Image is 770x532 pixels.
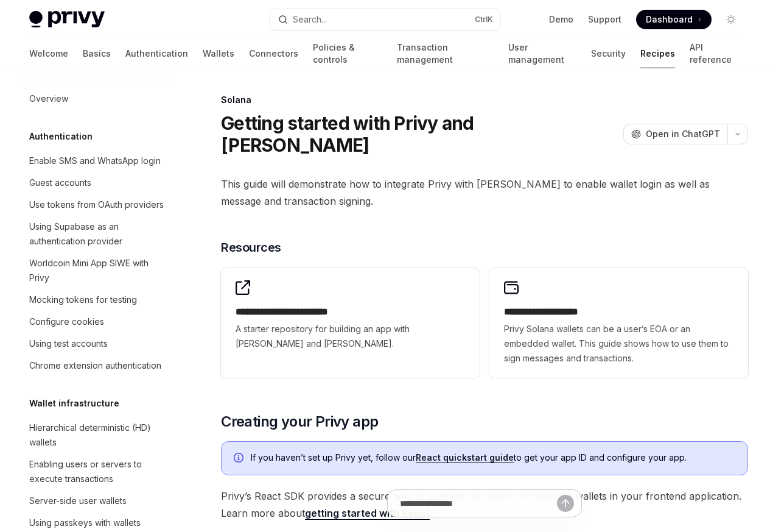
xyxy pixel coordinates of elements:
[19,289,175,311] a: Mocking tokens for testing
[29,91,68,106] div: Overview
[721,10,741,29] button: Toggle dark mode
[19,417,175,453] a: Hierarchical deterministic (HD) wallets
[29,154,161,168] div: Enable SMS and WhatsApp login
[221,94,748,106] div: Solana
[591,39,626,68] a: Security
[640,39,675,68] a: Recipes
[19,194,175,216] a: Use tokens from OAuth providers
[29,256,168,285] div: Worldcoin Mini App SIWE with Privy
[29,39,68,68] a: Welcome
[19,172,175,194] a: Guest accounts
[549,13,573,26] a: Demo
[636,10,712,29] a: Dashboard
[557,495,574,512] button: Send message
[29,420,168,450] div: Hierarchical deterministic (HD) wallets
[236,322,465,351] span: A starter repository for building an app with [PERSON_NAME] and [PERSON_NAME].
[19,490,175,512] a: Server-side user wallets
[83,39,111,68] a: Basics
[313,39,382,68] a: Policies & controls
[29,314,104,329] div: Configure cookies
[397,39,493,68] a: Transaction management
[234,453,246,465] svg: Info
[29,11,105,28] img: light logo
[29,176,91,190] div: Guest accounts
[416,452,514,463] a: React quickstart guide
[623,124,727,144] button: Open in ChatGPT
[690,39,741,68] a: API reference
[19,355,175,377] a: Chrome extension authentication
[29,358,161,373] div: Chrome extension authentication
[489,268,748,378] a: **** **** **** *****Privy Solana wallets can be a user’s EOA or an embedded wallet. This guide sh...
[19,216,175,252] a: Using Supabase as an authentication provider
[19,252,175,289] a: Worldcoin Mini App SIWE with Privy
[29,293,137,307] div: Mocking tokens for testing
[29,516,141,530] div: Using passkeys with wallets
[221,412,378,431] span: Creating your Privy app
[475,15,493,24] span: Ctrl K
[221,239,281,256] span: Resources
[19,150,175,172] a: Enable SMS and WhatsApp login
[29,129,93,144] h5: Authentication
[29,197,164,212] div: Use tokens from OAuth providers
[29,219,168,249] div: Using Supabase as an authentication provider
[29,396,119,411] h5: Wallet infrastructure
[504,322,733,366] span: Privy Solana wallets can be a user’s EOA or an embedded wallet. This guide shows how to use them ...
[19,311,175,333] a: Configure cookies
[221,176,748,210] span: This guide will demonstrate how to integrate Privy with [PERSON_NAME] to enable wallet login as w...
[29,494,127,508] div: Server-side user wallets
[646,128,720,140] span: Open in ChatGPT
[29,336,108,351] div: Using test accounts
[19,453,175,490] a: Enabling users or servers to execute transactions
[249,39,298,68] a: Connectors
[19,88,175,110] a: Overview
[19,333,175,355] a: Using test accounts
[508,39,577,68] a: User management
[251,452,735,464] span: If you haven’t set up Privy yet, follow our to get your app ID and configure your app.
[270,9,500,30] button: Search...CtrlK
[646,13,693,26] span: Dashboard
[400,490,557,517] input: Ask a question...
[125,39,188,68] a: Authentication
[293,12,327,27] div: Search...
[203,39,234,68] a: Wallets
[29,457,168,486] div: Enabling users or servers to execute transactions
[588,13,621,26] a: Support
[221,112,618,156] h1: Getting started with Privy and [PERSON_NAME]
